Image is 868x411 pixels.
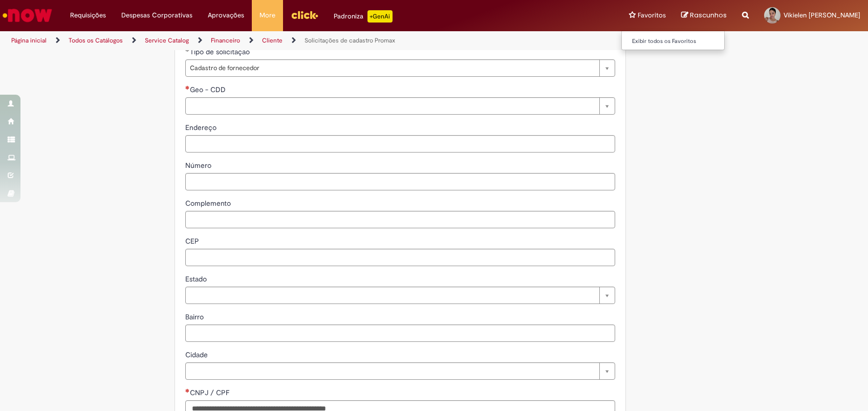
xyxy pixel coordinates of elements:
ul: Trilhas de página [8,31,571,50]
span: Complemento [185,199,233,208]
input: Complemento [185,211,615,228]
span: Cidade [185,350,210,359]
a: Financeiro [211,36,240,45]
span: Bairro [185,312,206,321]
input: CEP [185,249,615,266]
a: Service Catalog [145,36,189,45]
ul: Favoritos [621,31,725,50]
input: Número [185,173,615,190]
span: Necessários [185,388,190,393]
a: Rascunhos [681,11,727,20]
span: Despesas Corporativas [121,10,192,20]
span: Estado [185,274,209,284]
span: CEP [185,236,201,246]
a: Cliente [262,36,283,45]
a: Exibir todos os Favoritos [622,36,734,47]
span: Favoritos [638,10,666,20]
input: Endereço [185,135,615,153]
span: CNPJ / CPF [190,388,231,397]
span: Necessários [185,85,190,90]
span: Endereço [185,123,219,132]
input: Bairro [185,325,615,342]
p: +GenAi [367,10,393,23]
a: Limpar campo Estado [185,287,615,304]
span: Tipo de solicitação [190,47,252,56]
img: ServiceNow [1,5,54,26]
span: Rascunhos [690,10,727,20]
div: Padroniza [334,10,393,23]
img: click_logo_yellow_360x200.png [291,7,318,23]
span: Aprovações [208,10,244,20]
a: Limpar campo Geo - CDD [185,97,615,115]
span: Geo - CDD [190,85,228,94]
span: Requisições [70,10,106,20]
a: Solicitações de cadastro Promax [305,36,395,45]
span: More [259,10,275,20]
span: Número [185,161,213,170]
span: Vikielen [PERSON_NAME] [784,11,860,19]
a: Página inicial [11,36,47,45]
span: Cadastro de fornecedor [190,60,594,76]
span: Obrigatório Preenchido [185,48,190,52]
a: Limpar campo Cidade [185,362,615,380]
a: Todos os Catálogos [69,36,123,45]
